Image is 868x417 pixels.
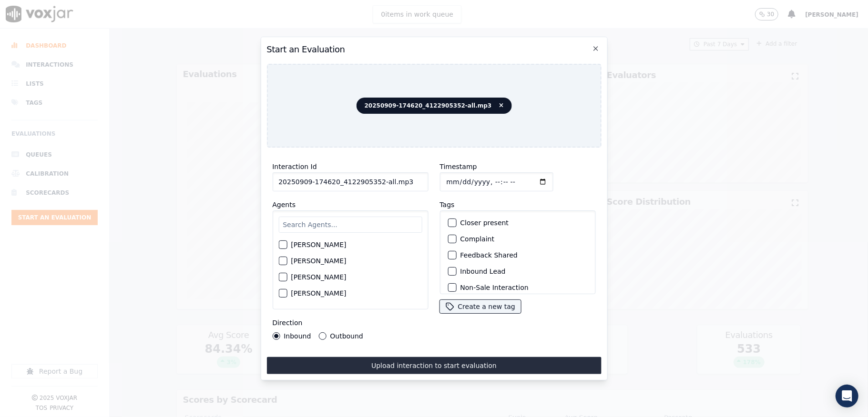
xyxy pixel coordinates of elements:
label: Direction [272,319,302,327]
label: [PERSON_NAME] [291,241,346,248]
div: Open Intercom Messenger [836,385,858,407]
label: Inbound Lead [460,268,505,275]
label: Non-Sale Interaction [460,284,528,291]
button: Create a new tag [439,300,521,313]
label: Agents [272,201,296,208]
input: reference id, file name, etc [272,172,428,191]
label: Tags [439,201,454,208]
label: Timestamp [439,163,477,170]
label: [PERSON_NAME] [291,274,346,280]
input: Search Agents... [278,217,422,233]
span: 20250909-174620_4122905352-all.mp3 [357,98,512,114]
label: Complaint [460,236,494,242]
label: Closer present [460,219,509,226]
label: [PERSON_NAME] [291,290,346,297]
label: Inbound [284,333,311,339]
button: Upload interaction to start evaluation [266,357,601,374]
h2: Start an Evaluation [266,43,601,56]
label: Feedback Shared [460,252,517,258]
label: Interaction Id [272,163,317,170]
label: Outbound [330,333,363,339]
label: [PERSON_NAME] [291,258,346,264]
